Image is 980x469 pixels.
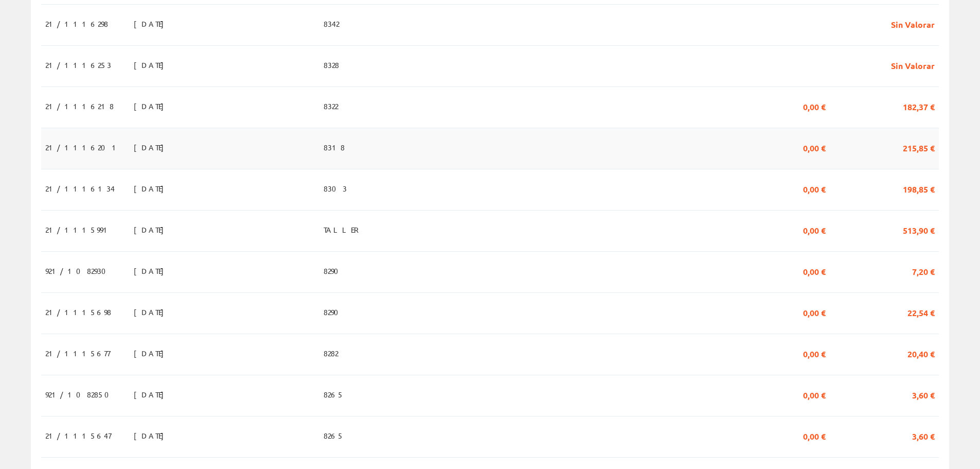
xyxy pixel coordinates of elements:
[907,303,935,321] span: 22,54 €
[903,221,935,238] span: 513,90 €
[45,303,111,321] span: 21/1115698
[324,262,345,280] span: 8290
[803,221,826,238] span: 0,00 €
[134,56,169,74] span: [DATE]
[324,303,345,321] span: 8290
[803,344,826,362] span: 0,00 €
[134,303,169,321] span: [DATE]
[803,97,826,115] span: 0,00 €
[803,303,826,321] span: 0,00 €
[134,262,169,280] span: [DATE]
[45,15,108,32] span: 21/1116298
[891,15,935,32] span: Sin Valorar
[324,56,339,74] span: 8328
[45,56,111,74] span: 21/1116253
[45,97,114,115] span: 21/1116218
[134,15,169,32] span: [DATE]
[324,15,339,32] span: 8342
[324,427,344,444] span: 8265
[803,180,826,197] span: 0,00 €
[45,221,112,238] span: 21/1115991
[45,138,120,156] span: 21/1116201
[324,221,363,238] span: TALLER
[134,221,169,238] span: [DATE]
[912,427,935,444] span: 3,60 €
[903,138,935,156] span: 215,85 €
[907,344,935,362] span: 20,40 €
[324,344,338,362] span: 8282
[803,138,826,156] span: 0,00 €
[891,56,935,74] span: Sin Valorar
[324,386,344,403] span: 8265
[912,386,935,403] span: 3,60 €
[324,138,345,156] span: 8318
[324,180,347,197] span: 8303
[134,138,169,156] span: [DATE]
[134,180,169,197] span: [DATE]
[45,344,110,362] span: 21/1115677
[803,262,826,280] span: 0,00 €
[903,180,935,197] span: 198,85 €
[903,97,935,115] span: 182,37 €
[134,97,169,115] span: [DATE]
[45,427,111,444] span: 21/1115647
[912,262,935,280] span: 7,20 €
[134,427,169,444] span: [DATE]
[803,427,826,444] span: 0,00 €
[134,386,169,403] span: [DATE]
[45,386,115,403] span: 921/1082850
[134,344,169,362] span: [DATE]
[803,386,826,403] span: 0,00 €
[45,262,112,280] span: 921/1082930
[45,180,115,197] span: 21/1116134
[324,97,338,115] span: 8322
